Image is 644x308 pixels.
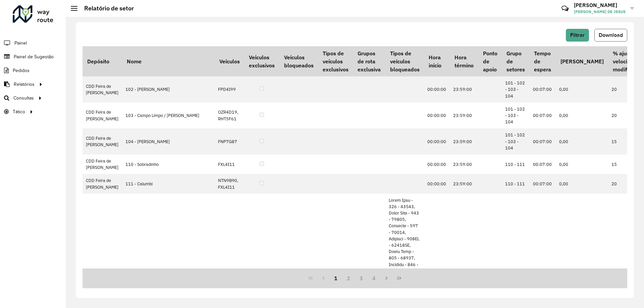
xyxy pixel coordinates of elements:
[450,103,478,129] td: 23:59:00
[556,128,608,155] td: 0,00
[368,272,380,285] button: 4
[13,108,25,115] span: Tático
[502,46,529,76] th: Grupo de setores
[122,155,215,174] td: 110 - Sobradinho
[530,155,556,174] td: 00:07:00
[215,155,244,174] td: FXL4I11
[385,46,424,76] th: Tipos de veículos bloqueados
[502,174,529,193] td: 110 - 111
[215,46,244,76] th: Veículos
[77,5,134,12] h2: Relatório de setor
[574,9,626,15] span: [PERSON_NAME] DE JESUS
[393,272,406,285] button: Last Page
[424,128,450,155] td: 00:00:00
[556,46,608,76] th: [PERSON_NAME]
[450,46,478,76] th: Hora término
[13,67,30,74] span: Pedidos
[424,76,450,103] td: 00:00:00
[83,174,122,193] td: CDD Feira de [PERSON_NAME]
[83,76,122,103] td: CDD Feira de [PERSON_NAME]
[556,76,608,103] td: 0,00
[355,272,368,285] button: 3
[215,103,244,129] td: OZR4D19, RHT5F61
[530,128,556,155] td: 00:07:00
[122,46,215,76] th: Nome
[380,272,393,285] button: Next Page
[122,76,215,103] td: 102 - [PERSON_NAME]
[13,95,34,102] span: Consultas
[342,272,355,285] button: 2
[122,103,215,129] td: 103 - Campo Limpo / [PERSON_NAME]
[502,155,529,174] td: 110 - 111
[450,155,478,174] td: 23:59:00
[330,272,342,285] button: 1
[478,46,502,76] th: Ponto de apoio
[122,174,215,193] td: 111 - Calumbi
[450,128,478,155] td: 23:59:00
[424,174,450,193] td: 00:00:00
[558,1,572,16] a: Contato Rápido
[566,29,589,42] button: Filtrar
[14,53,54,60] span: Painel de Sugestão
[530,103,556,129] td: 00:07:00
[83,46,122,76] th: Depósito
[450,76,478,103] td: 23:59:00
[502,76,529,103] td: 101 - 102 - 103 - 104
[215,174,244,193] td: NTN9B90, FXL4I11
[570,32,585,38] span: Filtrar
[424,103,450,129] td: 00:00:00
[574,2,626,8] h3: [PERSON_NAME]
[83,103,122,129] td: CDD Feira de [PERSON_NAME]
[599,32,623,38] span: Download
[215,128,244,155] td: FNP7G87
[83,155,122,174] td: CDD Feira de [PERSON_NAME]
[424,155,450,174] td: 00:00:00
[14,40,27,47] span: Painel
[215,76,244,103] td: FPD4I99
[530,76,556,103] td: 00:07:00
[450,174,478,193] td: 23:59:00
[83,128,122,155] td: CDD Feira de [PERSON_NAME]
[502,128,529,155] td: 101 - 102 - 103 - 104
[122,128,215,155] td: 104 - [PERSON_NAME]
[530,46,556,76] th: Tempo de espera
[556,155,608,174] td: 0,00
[244,46,279,76] th: Veículos exclusivos
[502,103,529,129] td: 101 - 102 - 103 - 104
[594,29,627,42] button: Download
[318,46,353,76] th: Tipos de veículos exclusivos
[279,46,318,76] th: Veículos bloqueados
[556,103,608,129] td: 0,00
[424,46,450,76] th: Hora início
[14,81,35,88] span: Relatórios
[556,174,608,193] td: 0,00
[530,174,556,193] td: 00:07:00
[353,46,385,76] th: Grupos de rota exclusiva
